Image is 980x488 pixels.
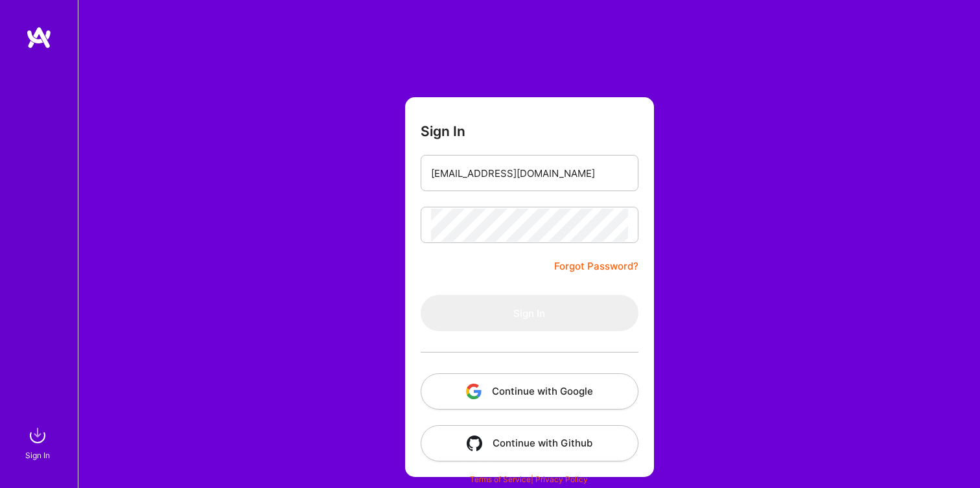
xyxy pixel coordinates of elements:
img: sign in [25,423,51,448]
button: Sign In [421,295,638,331]
span: | [470,474,588,484]
button: Continue with Google [421,373,638,410]
input: Email... [431,157,628,190]
img: icon [466,384,482,399]
a: sign inSign In [27,423,51,462]
a: Terms of Service [470,474,531,484]
h3: Sign In [421,123,465,139]
div: Sign In [25,448,50,462]
a: Forgot Password? [554,259,638,274]
button: Continue with Github [421,425,638,461]
a: Privacy Policy [535,474,588,484]
div: © 2025 ATeams Inc., All rights reserved. [78,449,980,482]
img: logo [26,26,52,49]
img: icon [467,436,482,451]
